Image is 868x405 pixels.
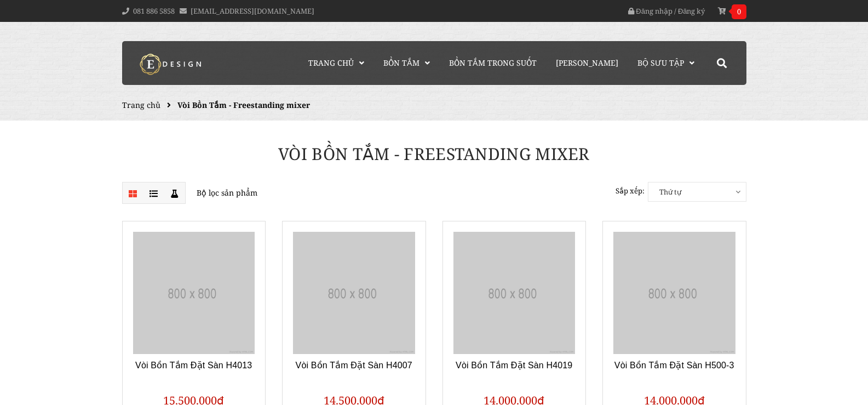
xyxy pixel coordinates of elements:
[732,4,746,19] span: 0
[122,182,426,204] p: Bộ lọc sản phẩm
[308,58,354,68] span: Trang chủ
[629,41,703,85] a: Bộ Sưu Tập
[114,142,755,166] h1: Vòi Bồn Tắm - Freestanding mixer
[133,6,175,16] a: 081 886 5858
[122,100,160,110] a: Trang chủ
[456,361,572,370] a: Vòi Bồn Tắm Đặt Sàn H4019
[191,6,314,16] a: [EMAIL_ADDRESS][DOMAIN_NAME]
[300,41,372,85] a: Trang chủ
[674,6,676,16] span: /
[130,53,212,75] img: logo Kreiner Germany - Edesign Interior
[383,58,419,68] span: Bồn Tắm
[449,58,537,68] span: Bồn Tắm Trong Suốt
[556,58,618,68] span: [PERSON_NAME]
[637,58,684,68] span: Bộ Sưu Tập
[296,361,412,370] a: Vòi Bồn Tắm Đặt Sàn H4007
[375,41,438,85] a: Bồn Tắm
[648,182,746,201] span: Thứ tự
[548,41,626,85] a: [PERSON_NAME]
[614,361,734,370] a: Vòi Bồn Tắm Đặt Sàn H500-3
[177,100,310,110] span: Vòi Bồn Tắm - Freestanding mixer
[135,361,252,370] a: Vòi Bồn Tắm Đặt Sàn H4013
[441,41,545,85] a: Bồn Tắm Trong Suốt
[616,182,645,200] label: Sắp xếp:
